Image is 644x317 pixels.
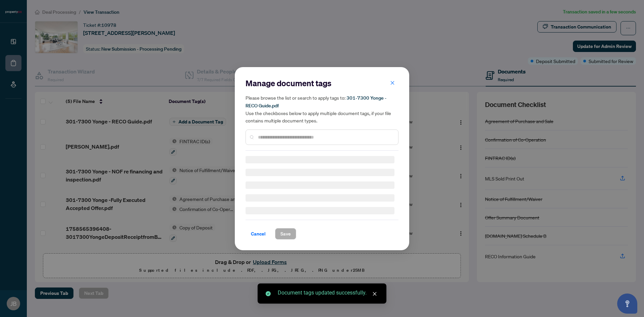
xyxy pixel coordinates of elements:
[251,228,266,239] span: Cancel
[266,291,271,296] span: check-circle
[371,290,378,298] a: Close
[617,294,637,314] button: Open asap
[275,228,296,240] button: Save
[246,78,398,89] h2: Manage document tags
[246,228,271,240] button: Cancel
[390,80,395,85] span: close
[246,95,386,109] span: 301-7300 Yonge - RECO Guide.pdf
[246,94,398,124] h5: Please browse the list or search to apply tags to: Use the checkboxes below to apply multiple doc...
[278,289,378,297] div: Document tags updated successfully.
[372,292,377,296] span: close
